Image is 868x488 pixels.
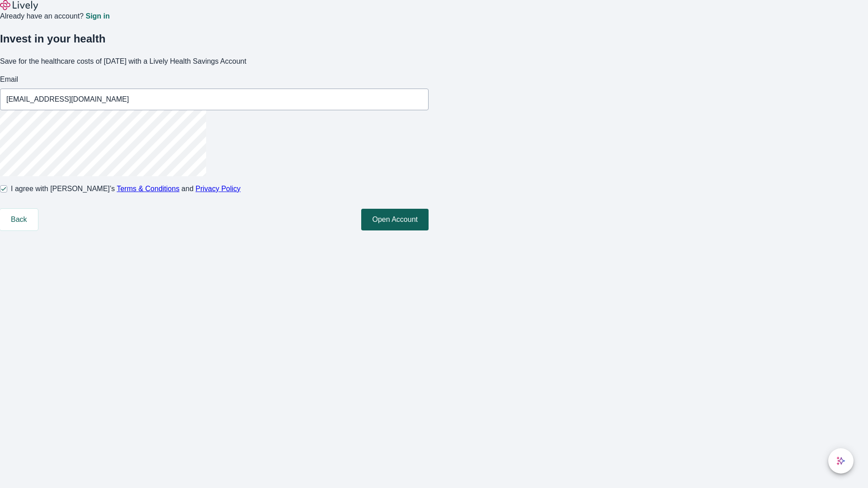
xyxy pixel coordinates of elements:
button: Open Account [361,209,429,230]
a: Terms & Conditions [117,185,179,192]
span: I agree with [PERSON_NAME]’s and [11,183,241,194]
a: Privacy Policy [196,185,241,192]
button: chat [828,448,854,474]
a: Sign in [85,13,109,20]
svg: Lively AI Assistant [836,456,845,465]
